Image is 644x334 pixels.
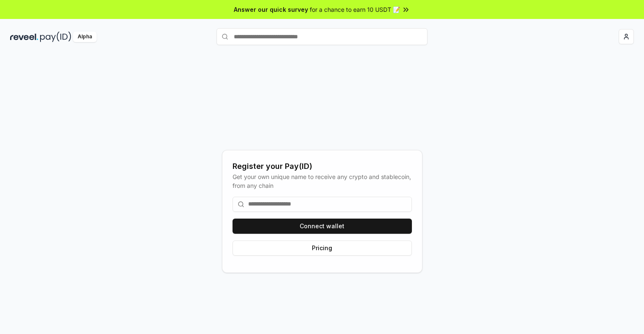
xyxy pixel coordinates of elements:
button: Pricing [233,240,412,256]
button: Connect wallet [233,219,412,234]
img: pay_id [40,32,71,42]
img: reveel_dark [10,32,38,42]
div: Alpha [73,32,97,42]
span: for a chance to earn 10 USDT 📝 [310,5,400,14]
div: Register your Pay(ID) [233,160,412,172]
span: Answer our quick survey [234,5,308,14]
div: Get your own unique name to receive any crypto and stablecoin, from any chain [233,172,412,190]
